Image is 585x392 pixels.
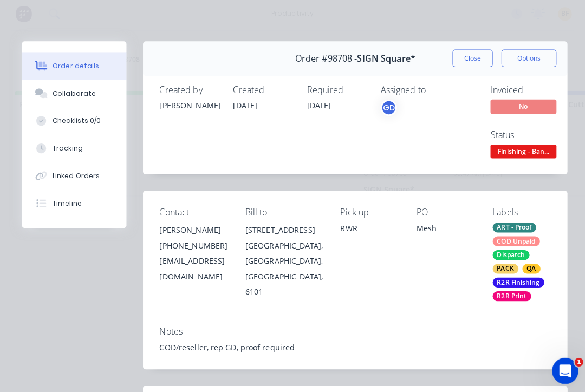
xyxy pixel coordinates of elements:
span: [DATE] [307,101,330,112]
div: Order details [56,63,102,73]
div: [GEOGRAPHIC_DATA], [GEOGRAPHIC_DATA], [GEOGRAPHIC_DATA], 6101 [246,237,322,298]
div: Bill to [246,207,322,217]
button: Close [450,51,490,69]
div: Mesh [414,222,472,237]
div: PO [414,207,472,217]
span: 1 [570,355,579,364]
div: Created by [161,86,221,96]
button: Timeline [26,190,129,217]
div: Assigned to [379,86,487,96]
button: Options [498,51,552,69]
button: Finishing - Ban... [487,145,552,161]
div: Labels [490,207,547,217]
div: [STREET_ADDRESS] [246,222,322,237]
div: [PERSON_NAME] [161,222,229,237]
span: No [487,101,552,114]
div: RWR [340,222,397,233]
div: [EMAIL_ADDRESS][DOMAIN_NAME] [161,252,229,283]
button: Tracking [26,135,129,162]
div: COD Unpaid [490,236,536,245]
div: Required [307,86,366,96]
div: R2R Print [490,290,528,299]
button: Linked Orders [26,162,129,190]
button: Order details [26,54,129,81]
div: PACK [490,263,515,272]
button: Collaborate [26,81,129,108]
div: Notes [161,324,547,335]
span: SIGN Square* [356,55,414,66]
div: Created [234,86,294,96]
button: GD [379,101,395,117]
div: [PERSON_NAME] [161,101,221,112]
div: Checklists 0/0 [56,117,104,127]
div: Pick up [340,207,397,217]
span: Finishing - Ban... [487,145,552,159]
span: [DATE] [234,101,258,112]
div: QA [519,263,537,272]
div: R2R Finishing [490,276,541,286]
div: [PHONE_NUMBER] [161,237,229,252]
div: Invoiced [487,86,569,96]
div: [STREET_ADDRESS][GEOGRAPHIC_DATA], [GEOGRAPHIC_DATA], [GEOGRAPHIC_DATA], 6101 [246,222,322,298]
span: Order #98708 - [295,55,356,66]
div: COD/reseller, rep GD, proof required [161,339,547,350]
iframe: Intercom live chat [548,355,574,381]
div: [PERSON_NAME][PHONE_NUMBER][EMAIL_ADDRESS][DOMAIN_NAME] [161,222,229,283]
div: Contact [161,207,229,217]
div: Status [487,130,569,141]
div: Collaborate [56,90,99,100]
div: ART - Proof [490,222,532,232]
button: Checklists 0/0 [26,108,129,135]
div: Tracking [56,144,86,154]
div: Timeline [56,198,85,208]
div: Linked Orders [56,171,103,181]
div: Dispatch [490,249,526,259]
